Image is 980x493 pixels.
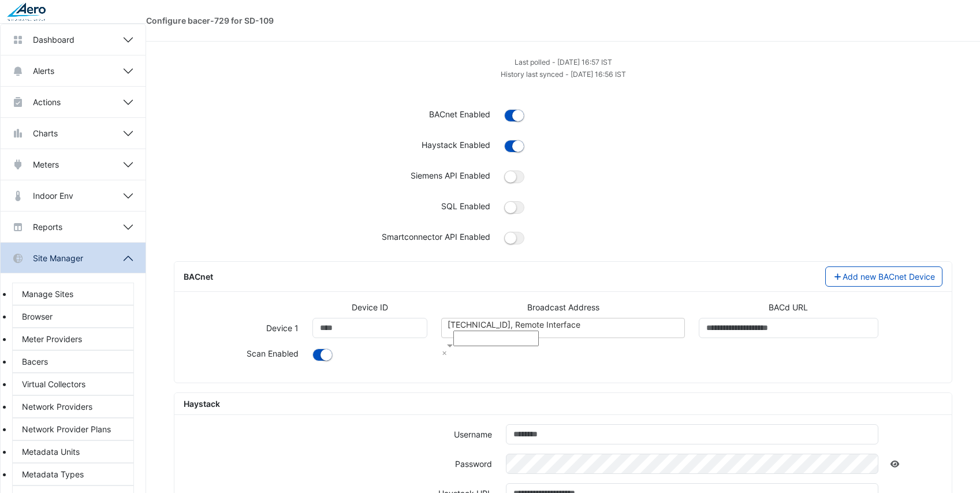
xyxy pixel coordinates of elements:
span: Actions [33,96,61,108]
a: Network Provider Plans [12,418,134,440]
button: Meters [1,149,146,180]
label: Background scheduled scan enabled [247,347,299,359]
a: Browser [12,305,134,328]
button: Reports [1,212,146,242]
span: Charts [33,127,58,139]
small: Mon 15-Sep-2025 10:56 CDT [501,70,626,79]
app-icon: Charts [12,128,24,139]
app-icon: Site Manager [12,253,24,264]
a: Metadata Types [12,463,134,485]
app-icon: Actions [12,97,24,108]
a: Meter Providers [12,328,134,350]
button: Charts [1,118,146,149]
label: Haystack Enabled [422,139,490,151]
a: Network Providers [12,395,134,418]
span: Indoor Env [33,190,73,202]
a: Bacers [12,350,134,373]
small: Mon 15-Sep-2025 10:57 CDT [515,58,612,66]
span: Alerts [33,65,54,77]
label: Device ID [352,301,388,313]
span: BACnet [184,272,213,281]
button: Dashboard [1,24,146,55]
div: Configure bacer-729 for SD-109 [146,14,274,27]
button: Site Manager [1,243,146,273]
span: Reports [33,221,62,233]
label: BACnet Enabled [429,108,490,120]
span: Dashboard [33,34,74,46]
app-icon: Meters [12,159,24,170]
button: Indoor Env [1,180,146,211]
app-icon: Indoor Env [12,190,24,202]
span: Meters [33,158,59,170]
a: Manage Sites [12,283,134,305]
app-icon: Dashboard [12,34,24,46]
span: Haystack [184,399,220,409]
a: Metadata Units [12,440,134,463]
label: Username [454,428,492,440]
button: Alerts [1,55,146,86]
label: SQL Enabled [441,200,490,212]
label: Smartconnector API Enabled [382,231,490,243]
a: Show password [890,459,900,469]
span: Site Manager [33,252,83,264]
button: Add new BACnet Device [825,266,943,287]
button: Actions [1,87,146,117]
label: Siemens API Enabled [411,169,490,181]
label: BACd URL [769,301,808,313]
span: [TECHNICAL_ID], Remote Interface [448,320,580,329]
a: Virtual Collectors [12,373,134,395]
label: Password [455,458,492,470]
app-icon: Alerts [12,65,24,77]
app-icon: Reports [12,221,24,233]
label: Broadcast Address [527,301,599,313]
label: Device 1 [266,318,299,338]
